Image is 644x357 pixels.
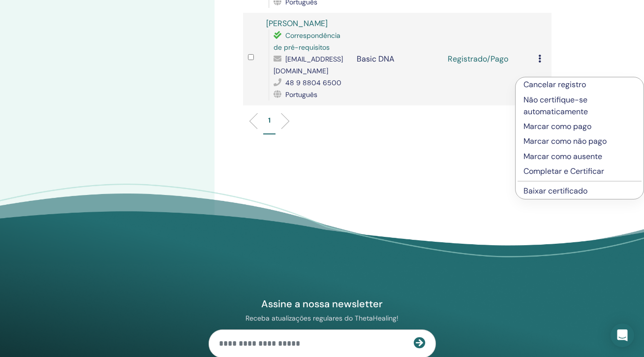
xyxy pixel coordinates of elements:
[523,151,636,162] p: Marcar como ausente
[611,324,634,347] div: Open Intercom Messenger
[523,121,636,132] p: Marcar como pago
[523,79,636,91] p: Cancelar registro
[523,165,636,177] p: Completar e Certificar
[523,94,636,118] p: Não certifique-se automaticamente
[266,18,328,29] a: [PERSON_NAME]
[523,135,636,147] p: Marcar como não pago
[274,55,343,75] span: [EMAIL_ADDRESS][DOMAIN_NAME]
[523,186,587,196] a: Baixar certificado
[268,115,271,126] p: 1
[352,13,442,105] td: Basic DNA
[285,90,317,99] span: Português
[209,314,436,323] p: Receba atualizações regulares do ThetaHealing!
[274,31,340,52] span: Correspondência de pré-requisitos
[285,78,341,87] span: 48 9 8804 6500
[209,297,436,310] h4: Assine a nossa newsletter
